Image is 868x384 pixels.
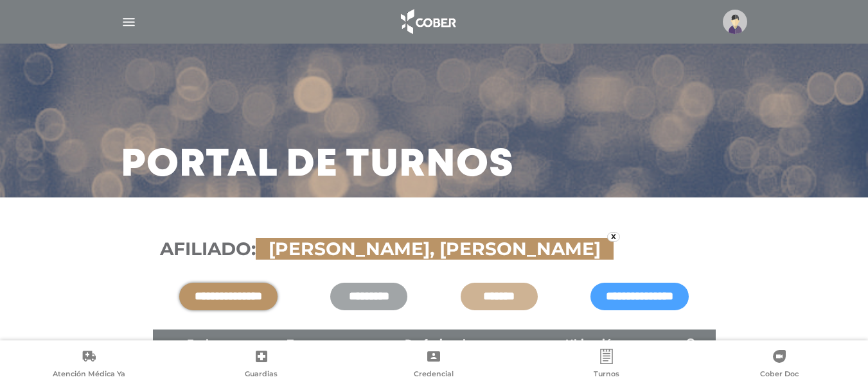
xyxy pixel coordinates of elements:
span: Credencial [414,369,454,381]
a: Guardias [175,349,348,381]
th: Turno [253,330,353,358]
th: Profesional [353,330,518,358]
span: [PERSON_NAME], [PERSON_NAME] [262,238,607,260]
img: logo_cober_home-white.png [394,6,461,37]
th: Ubicación [518,330,667,358]
a: Credencial [348,349,520,381]
span: Turnos [594,369,619,381]
a: x [607,232,620,242]
span: Guardias [245,369,278,381]
th: Fecha [153,330,254,358]
h3: Afiliado: [160,238,709,260]
img: profile-placeholder.svg [723,10,747,34]
a: Turnos [520,349,693,381]
a: Atención Médica Ya [3,349,175,381]
span: Atención Médica Ya [53,369,125,381]
a: Cober Doc [693,349,865,381]
span: Cober Doc [760,369,799,381]
img: Cober_menu-lines-white.svg [121,14,137,30]
h3: Portal de turnos [121,149,514,182]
